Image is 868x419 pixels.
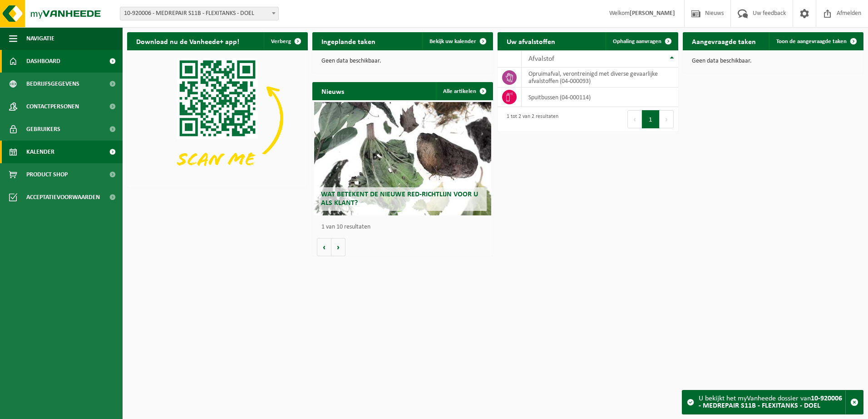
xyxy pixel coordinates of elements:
[502,109,558,129] div: 1 tot 2 van 2 resultaten
[498,32,564,50] h2: Uw afvalstoffen
[120,7,278,20] span: 10-920006 - MEDREPAIR S11B - FLEXITANKS - DOEL
[699,390,845,414] div: U bekijkt het myVanheede dossier van
[264,32,307,50] button: Verberg
[127,50,308,186] img: Download de VHEPlus App
[317,238,331,256] button: Vorige
[312,32,385,50] h2: Ingeplande taken
[630,10,675,17] strong: [PERSON_NAME]
[26,95,79,118] span: Contactpersonen
[127,32,248,50] h2: Download nu de Vanheede+ app!
[321,191,478,207] span: Wat betekent de nieuwe RED-richtlijn voor u als klant?
[26,73,79,95] span: Bedrijfsgegevens
[776,39,847,44] span: Toon de aangevraagde taken
[26,27,54,50] span: Navigatie
[683,32,765,50] h2: Aangevraagde taken
[660,110,674,128] button: Next
[321,58,484,64] p: Geen data beschikbaar.
[769,32,863,50] a: Toon de aangevraagde taken
[522,88,678,107] td: spuitbussen (04-000114)
[26,186,100,209] span: Acceptatievoorwaarden
[331,238,345,256] button: Volgende
[606,32,677,50] a: Ophaling aanvragen
[422,32,492,50] a: Bekijk uw kalender
[26,118,60,141] span: Gebruikers
[436,82,492,100] a: Alle artikelen
[692,58,854,64] p: Geen data beschikbaar.
[429,39,476,44] span: Bekijk uw kalender
[312,82,353,100] h2: Nieuws
[321,224,488,230] p: 1 van 10 resultaten
[26,163,68,186] span: Product Shop
[120,7,279,20] span: 10-920006 - MEDREPAIR S11B - FLEXITANKS - DOEL
[627,110,642,128] button: Previous
[528,55,554,63] span: Afvalstof
[522,68,678,88] td: opruimafval, verontreinigd met diverse gevaarlijke afvalstoffen (04-000093)
[314,102,491,215] a: Wat betekent de nieuwe RED-richtlijn voor u als klant?
[26,141,54,163] span: Kalender
[271,39,291,44] span: Verberg
[642,110,660,128] button: 1
[26,50,60,73] span: Dashboard
[699,395,842,409] strong: 10-920006 - MEDREPAIR S11B - FLEXITANKS - DOEL
[613,39,661,44] span: Ophaling aanvragen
